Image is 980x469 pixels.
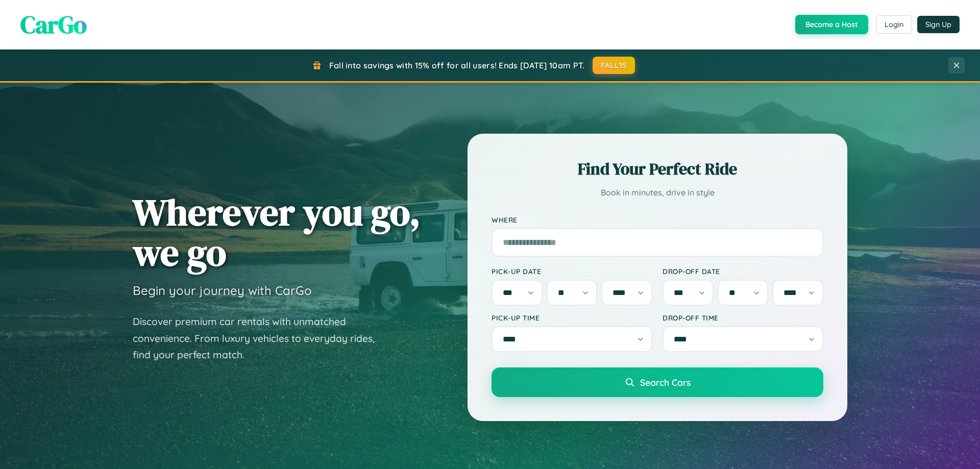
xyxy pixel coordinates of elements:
span: Fall into savings with 15% off for all users! Ends [DATE] 10am PT. [329,60,585,70]
button: Search Cars [492,367,823,397]
button: FALL15 [593,57,635,74]
label: Pick-up Time [492,313,652,322]
p: Discover premium car rentals with unmatched convenience. From luxury vehicles to everyday rides, ... [133,313,388,363]
span: Search Cars [640,377,691,388]
button: Sign Up [917,16,960,33]
h3: Begin your journey with CarGo [133,283,312,298]
label: Where [492,215,823,224]
p: Book in minutes, drive in style [492,185,823,200]
label: Pick-up Date [492,267,652,276]
label: Drop-off Time [663,313,823,322]
button: Login [876,15,912,34]
span: CarGo [20,8,87,41]
button: Become a Host [795,15,868,34]
h2: Find Your Perfect Ride [492,158,823,180]
h1: Wherever you go, we go [133,192,421,273]
label: Drop-off Date [663,267,823,276]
